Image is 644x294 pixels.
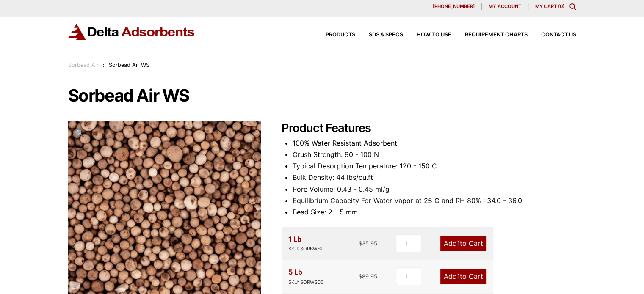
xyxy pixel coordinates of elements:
img: Delta Adsorbents [68,24,195,40]
span: $ [359,273,362,280]
li: Equilibrium Capacity For Water Vapor at 25 C and RH 80% : 34.0 - 36.0 [293,195,576,206]
span: SDS & SPECS [369,32,403,38]
span: 0 [560,3,563,9]
a: [PHONE_NUMBER] [426,3,482,10]
div: 1 Lb [288,234,323,253]
a: Requirement Charts [451,32,528,38]
span: $ [359,240,362,247]
div: SKU: SORWS05 [288,278,323,286]
span: Sorbead Air WS [109,62,149,68]
a: Sorbead Air [68,62,99,68]
div: Toggle Modal Content [569,3,576,10]
li: 100% Water Resistant Adsorbent [293,137,576,149]
span: My account [489,4,521,9]
a: My account [482,3,528,10]
span: [PHONE_NUMBER] [433,4,475,9]
h1: Sorbead Air WS [68,87,576,104]
li: Typical Desorption Temperature: 120 - 150 C [293,160,576,172]
li: Bead Size: 2 - 5 mm [293,206,576,218]
a: Products [312,32,355,38]
bdi: 35.95 [359,240,377,247]
span: : [103,62,105,68]
a: How to Use [403,32,451,38]
span: Requirement Charts [465,32,528,38]
span: 🔍 [75,128,85,137]
a: View full-screen image gallery [68,121,91,145]
div: 5 Lb [288,267,323,286]
a: My Cart (0) [535,3,564,9]
span: Products [326,32,355,38]
li: Bulk Density: 44 lbs/cu.ft [293,172,576,183]
span: 1 [457,239,460,247]
a: Contact Us [528,32,576,38]
a: Add1to Cart [440,269,486,284]
li: Crush Strength: 90 - 100 N [293,149,576,160]
a: Add1to Cart [440,236,486,251]
li: Pore Volume: 0.43 - 0.45 ml/g [293,184,576,195]
h2: Product Features [282,121,576,135]
span: Contact Us [541,32,576,38]
div: SKU: SORBWS1 [288,245,323,253]
bdi: 89.95 [359,273,377,280]
a: SDS & SPECS [355,32,403,38]
span: How to Use [417,32,451,38]
span: 1 [457,272,460,280]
